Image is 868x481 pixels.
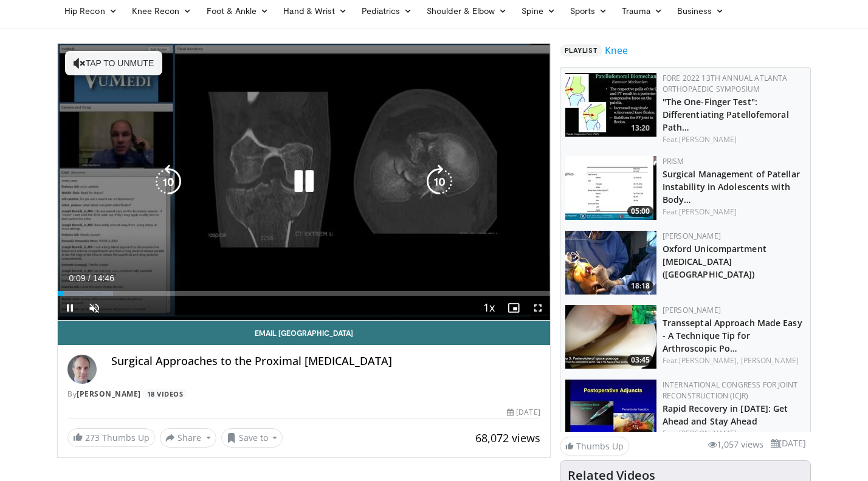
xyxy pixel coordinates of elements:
a: Rapid Recovery in [DATE]: Get Ahead and Stay Ahead [663,403,788,427]
img: Avatar [67,355,97,384]
a: 13:20 [565,73,656,137]
a: 05:00 [565,156,656,220]
div: By [67,389,540,400]
button: Fullscreen [526,296,550,320]
button: Unmute [82,296,106,320]
span: 68,072 views [475,431,540,445]
div: Progress Bar [58,291,550,296]
span: 03:45 [627,355,653,366]
li: [DATE] [771,437,806,450]
div: Feat. [663,134,805,145]
a: Email [GEOGRAPHIC_DATA] [58,321,550,345]
a: Surgical Management of Patellar Instability in Adolescents with Body… [663,168,800,205]
button: Save to [221,428,283,448]
a: Knee [605,43,628,58]
span: 05:00 [627,206,653,217]
a: FORE 2022 13th Annual Atlanta Orthopaedic Symposium [663,73,788,94]
button: Pause [58,296,82,320]
a: PRiSM [663,156,684,166]
img: a82721ed-0b81-4015-bcd5-82b53a970861.150x105_q85_crop-smart_upscale.jpg [565,73,656,137]
span: 0:09 [69,273,85,283]
a: 18:18 [565,231,656,295]
a: Transseptal Approach Made Easy - A Technique Tip for Arthroscopic Po… [663,317,802,354]
img: d88464db-1e3f-475b-9d37-80c843bae3dd.150x105_q85_crop-smart_upscale.jpg [565,305,656,369]
a: [PERSON_NAME] [679,206,737,217]
span: / [88,273,91,283]
span: 14:46 [93,273,114,283]
img: e6f05148-0552-4775-ab59-e5595e859885.150x105_q85_crop-smart_upscale.jpg [565,231,656,295]
a: [PERSON_NAME], [679,355,739,366]
button: Playback Rate [477,296,501,320]
a: [PERSON_NAME] [663,231,721,241]
div: Feat. [663,428,805,439]
a: 273 Thumbs Up [67,428,155,447]
span: 273 [85,432,100,443]
span: Playlist [560,44,602,56]
a: [PERSON_NAME] [663,305,721,315]
a: 18 Videos [143,389,187,399]
a: [PERSON_NAME] [741,355,799,366]
div: Feat. [663,355,805,366]
a: Thumbs Up [560,437,629,455]
span: 13:20 [627,123,653,134]
a: "The One-Finger Test": Differentiating Patellofemoral Path… [663,96,789,133]
video-js: Video Player [58,44,550,321]
div: [DATE] [507,407,540,418]
a: 09:30 [565,380,656,443]
a: [PERSON_NAME] [77,389,141,399]
div: Feat. [663,206,805,217]
a: [PERSON_NAME] [679,428,737,438]
button: Tap to unmute [65,51,162,75]
button: Enable picture-in-picture mode [501,296,526,320]
img: 1d69f4b0-8b7d-47c0-8681-59da221c7878.150x105_q85_crop-smart_upscale.jpg [565,380,656,443]
button: Share [160,428,216,448]
h4: Surgical Approaches to the Proximal [MEDICAL_DATA] [111,355,540,368]
li: 1,057 views [708,438,763,451]
img: af7e755e-636b-4ba8-b0d0-7eda75c48987.150x105_q85_crop-smart_upscale.jpg [565,156,656,220]
span: 09:30 [627,429,653,440]
a: 03:45 [565,305,656,369]
span: 18:18 [627,281,653,292]
a: Oxford Unicompartment [MEDICAL_DATA] ([GEOGRAPHIC_DATA]) [663,243,766,280]
a: [PERSON_NAME] [679,134,737,145]
a: International Congress for Joint Reconstruction (ICJR) [663,380,797,401]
